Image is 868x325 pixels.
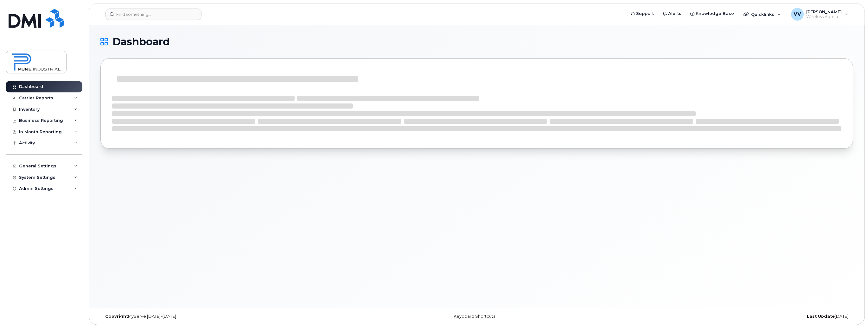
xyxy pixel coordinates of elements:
[112,37,170,47] span: Dashboard
[454,314,495,319] a: Keyboard Shortcuts
[807,314,835,319] strong: Last Update
[105,314,128,319] strong: Copyright
[602,314,853,319] div: [DATE]
[100,314,351,319] div: MyServe [DATE]–[DATE]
